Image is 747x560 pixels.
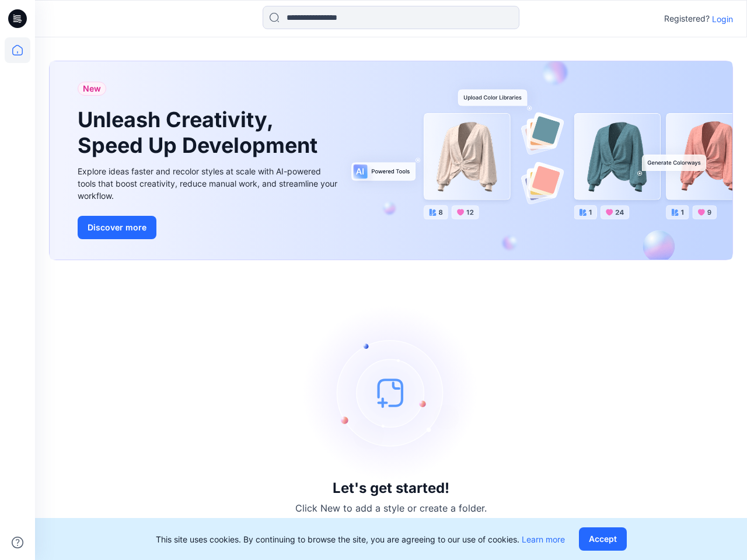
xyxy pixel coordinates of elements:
[664,12,710,26] p: Registered?
[83,82,101,96] span: New
[522,534,565,544] a: Learn more
[295,501,487,515] p: Click New to add a style or create a folder.
[78,216,340,239] a: Discover more
[156,533,565,545] p: This site uses cookies. By continuing to browse the site, you are agreeing to our use of cookies.
[78,107,323,157] h1: Unleash Creativity, Speed Up Development
[579,527,627,551] button: Accept
[78,165,340,202] div: Explore ideas faster and recolor styles at scale with AI-powered tools that boost creativity, red...
[78,216,156,239] button: Discover more
[712,13,733,25] p: Login
[333,480,449,496] h3: Let's get started!
[303,305,479,480] img: empty-state-image.svg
